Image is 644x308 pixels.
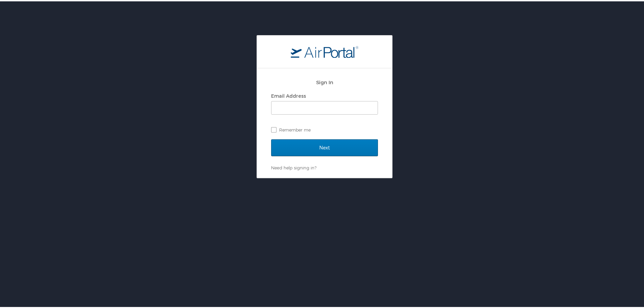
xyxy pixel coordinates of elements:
h2: Sign In [271,77,378,85]
img: logo [291,44,358,56]
input: Next [271,138,378,155]
label: Remember me [271,123,378,134]
a: Need help signing in? [271,164,316,169]
label: Email Address [271,92,306,97]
